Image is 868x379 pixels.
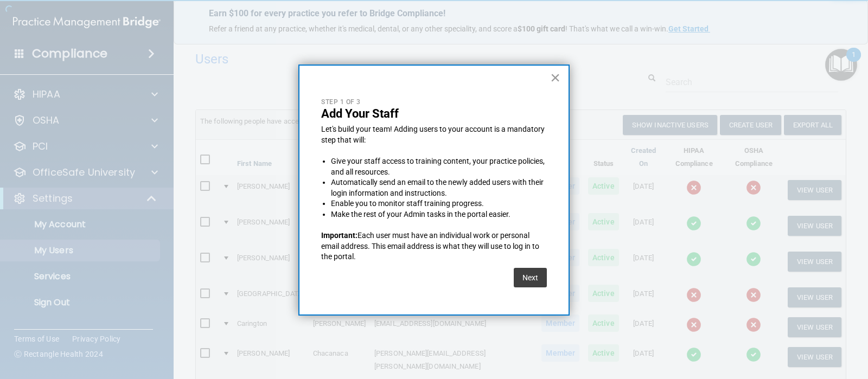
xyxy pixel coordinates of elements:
[514,268,547,287] button: Next
[331,156,547,177] li: Give your staff access to training content, your practice policies, and all resources.
[331,209,547,220] li: Make the rest of your Admin tasks in the portal easier.
[321,107,547,121] p: Add Your Staff
[331,198,547,209] li: Enable you to monitor staff training progress.
[550,69,560,86] button: Close
[321,231,358,240] strong: Important:
[321,231,541,261] span: Each user must have an individual work or personal email address. This email address is what they...
[321,124,547,145] p: Let's build your team! Adding users to your account is a mandatory step that will:
[321,98,547,107] p: Step 1 of 3
[331,177,547,198] li: Automatically send an email to the newly added users with their login information and instructions.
